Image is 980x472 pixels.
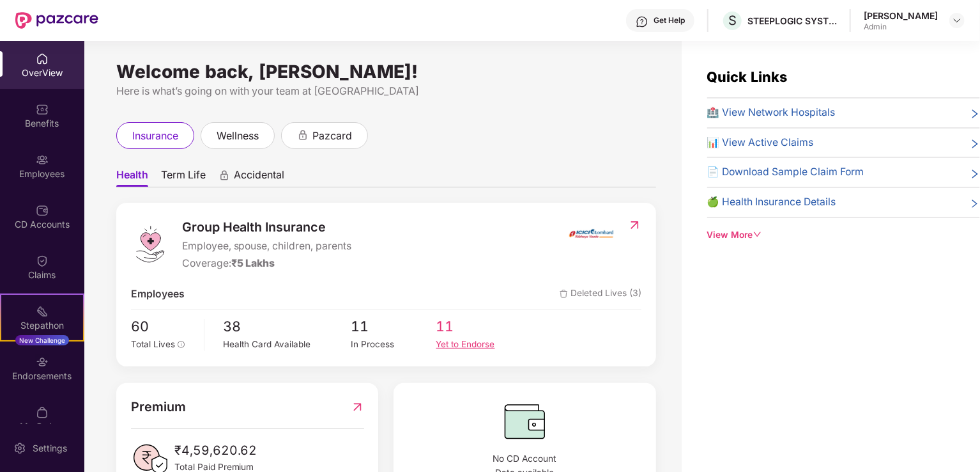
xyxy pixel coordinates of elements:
img: logo [131,225,169,264]
div: Admin [864,22,938,32]
img: New Pazcare Logo [15,12,98,29]
span: Premium [131,397,186,417]
img: svg+xml;base64,PHN2ZyBpZD0iRHJvcGRvd24tMzJ4MzIiIHhtbG5zPSJodHRwOi8vd3d3LnczLm9yZy8yMDAwL3N2ZyIgd2... [952,15,962,26]
span: 11 [351,316,436,338]
span: pazcard [312,128,352,144]
img: svg+xml;base64,PHN2ZyBpZD0iSGVscC0zMngzMiIgeG1sbnM9Imh0dHA6Ly93d3cudzMub3JnLzIwMDAvc3ZnIiB3aWR0aD... [636,15,648,28]
img: svg+xml;base64,PHN2ZyBpZD0iQmVuZWZpdHMiIHhtbG5zPSJodHRwOi8vd3d3LnczLm9yZy8yMDAwL3N2ZyIgd2lkdGg9Ij... [36,103,49,116]
div: [PERSON_NAME] [864,10,938,22]
span: right [970,107,980,121]
div: New Challenge [15,335,69,345]
img: svg+xml;base64,PHN2ZyBpZD0iTXlfT3JkZXJzIiBkYXRhLW5hbWU9Ik15IE9yZGVycyIgeG1sbnM9Imh0dHA6Ly93d3cudz... [36,406,49,419]
span: S [728,13,737,28]
img: insurerIcon [567,217,615,249]
span: 60 [131,316,195,338]
div: animation [218,169,230,181]
div: Settings [29,442,71,455]
span: Employee, spouse, children, parents [182,239,352,255]
div: Welcome back, [PERSON_NAME]! [116,67,656,77]
span: ₹5 Lakhs [231,257,275,269]
span: 📄 Download Sample Claim Form [707,164,864,180]
span: Total Lives [131,339,175,349]
div: Yet to Endorse [436,338,521,351]
span: wellness [217,128,259,144]
span: Quick Links [707,68,788,85]
img: RedirectIcon [628,219,641,232]
span: ₹4,59,620.62 [174,441,257,460]
img: deleteIcon [560,290,568,298]
span: 🍏 Health Insurance Details [707,194,836,210]
span: Accidental [234,168,284,187]
div: Stepathon [1,319,83,332]
span: Group Health Insurance [182,217,352,237]
div: STEEPLOGIC SYSTEMS PRIVATE LIMITED [747,15,837,27]
div: animation [297,129,309,141]
div: Coverage: [182,256,352,272]
span: right [970,138,980,151]
div: Health Card Available [224,338,351,351]
div: View More [707,228,980,242]
span: 📊 View Active Claims [707,135,814,151]
div: Here is what’s going on with your team at [GEOGRAPHIC_DATA] [116,83,656,99]
div: Get Help [654,15,685,26]
div: In Process [351,338,436,351]
img: svg+xml;base64,PHN2ZyBpZD0iQ0RfQWNjb3VudHMiIGRhdGEtbmFtZT0iQ0QgQWNjb3VudHMiIHhtbG5zPSJodHRwOi8vd3... [36,204,49,217]
span: right [970,167,980,180]
img: CDBalanceIcon [408,397,641,446]
img: svg+xml;base64,PHN2ZyBpZD0iU2V0dGluZy0yMHgyMCIgeG1sbnM9Imh0dHA6Ly93d3cudzMub3JnLzIwMDAvc3ZnIiB3aW... [13,442,26,455]
span: Health [116,168,148,187]
span: 🏥 View Network Hospitals [707,105,836,121]
span: Employees [131,287,185,303]
img: svg+xml;base64,PHN2ZyBpZD0iRW1wbG95ZWVzIiB4bWxucz0iaHR0cDovL3d3dy53My5vcmcvMjAwMC9zdmciIHdpZHRoPS... [36,153,49,166]
img: svg+xml;base64,PHN2ZyBpZD0iQ2xhaW0iIHhtbG5zPSJodHRwOi8vd3d3LnczLm9yZy8yMDAwL3N2ZyIgd2lkdGg9IjIwIi... [36,255,49,267]
span: Term Life [161,168,206,187]
img: svg+xml;base64,PHN2ZyBpZD0iRW5kb3JzZW1lbnRzIiB4bWxucz0iaHR0cDovL3d3dy53My5vcmcvMjAwMC9zdmciIHdpZH... [36,356,49,368]
img: svg+xml;base64,PHN2ZyBpZD0iSG9tZSIgeG1sbnM9Imh0dHA6Ly93d3cudzMub3JnLzIwMDAvc3ZnIiB3aWR0aD0iMjAiIG... [36,52,49,65]
img: RedirectIcon [351,397,364,417]
span: 11 [436,316,521,338]
span: down [753,230,762,239]
span: info-circle [178,341,185,349]
span: right [970,197,980,210]
img: svg+xml;base64,PHN2ZyB4bWxucz0iaHR0cDovL3d3dy53My5vcmcvMjAwMC9zdmciIHdpZHRoPSIyMSIgaGVpZ2h0PSIyMC... [36,305,49,318]
span: insurance [132,128,178,144]
span: 38 [224,316,351,338]
span: Deleted Lives (3) [560,287,641,303]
